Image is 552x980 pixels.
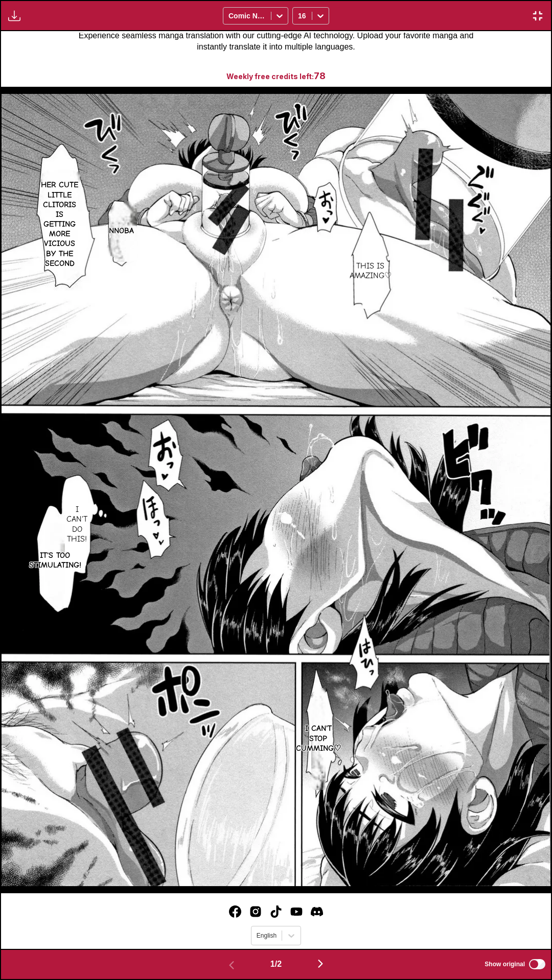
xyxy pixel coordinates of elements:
[37,178,82,271] p: Her cute little clitoris is getting more vicious by the second
[27,549,83,572] p: It's too stimulating!
[529,959,545,969] input: Show original
[1,87,551,893] img: Manga Panel
[107,224,136,238] p: Nnoba
[294,722,343,755] p: I can't stop cumming♡
[270,960,282,969] span: 1 / 2
[225,959,238,971] img: Previous page
[485,961,525,968] span: Show original
[64,503,89,546] p: I can't do this!
[314,958,327,970] img: Next page
[8,10,20,22] img: Download translated images
[348,259,394,283] p: This is amazing♡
